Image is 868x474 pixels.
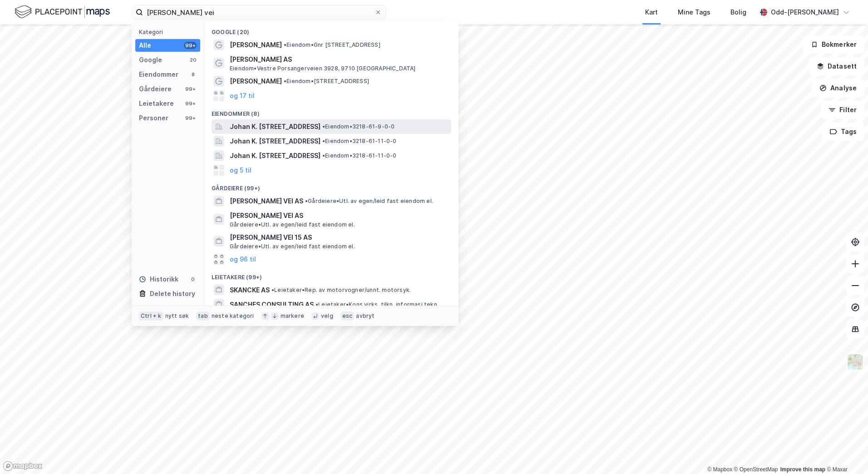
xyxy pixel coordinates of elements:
span: [PERSON_NAME] [230,76,282,87]
div: 0 [189,276,197,283]
div: Eiendommer [139,69,178,80]
span: • [322,152,325,159]
div: nytt søk [165,312,189,320]
div: Gårdeiere [139,84,172,94]
button: Datasett [809,57,864,75]
img: Z [847,353,864,370]
button: Bokmerker [803,35,864,54]
iframe: Chat Widget [823,430,868,474]
div: Personer [139,113,168,123]
span: Eiendom • Vestre Porsangerveien 3928, 9710 [GEOGRAPHIC_DATA] [230,65,416,72]
span: Eiendom • 3218-61-9-0-0 [322,123,395,130]
span: Johan K. [STREET_ADDRESS] [230,121,321,132]
div: tab [196,311,210,321]
button: Filter [821,101,864,119]
div: Google [139,54,162,65]
div: markere [281,312,304,320]
div: 20 [189,56,197,64]
span: Eiendom • 3218-61-11-0-0 [322,152,397,159]
button: og 96 til [230,254,256,265]
div: Alle [139,40,151,51]
span: • [284,41,286,48]
span: Johan K. [STREET_ADDRESS] [230,150,321,161]
div: Kart [645,7,658,18]
span: Eiendom • 3218-61-11-0-0 [322,138,397,145]
div: esc [340,311,355,321]
div: Bolig [730,7,746,18]
span: Gårdeiere • Utl. av egen/leid fast eiendom el. [230,221,355,228]
button: og 5 til [230,165,252,176]
button: og 17 til [230,90,255,101]
span: • [305,197,308,204]
div: velg [321,312,333,320]
div: avbryt [356,312,375,320]
span: SANCHES CONSULTING AS [230,299,314,310]
span: [PERSON_NAME] AS [230,54,448,65]
span: [PERSON_NAME] VEI AS [230,196,303,207]
span: Gårdeiere • Utl. av egen/leid fast eiendom el. [305,197,433,205]
span: Gårdeiere • Utl. av egen/leid fast eiendom el. [230,243,355,250]
img: logo.f888ab2527a4732fd821a326f86c7f29.svg [15,4,110,20]
a: OpenStreetMap [734,466,778,473]
div: Historikk [139,274,178,285]
div: Ctrl + k [139,311,163,321]
span: • [316,301,318,308]
span: Leietaker • Kons.virks. tilkn. informasj.tekn. [316,301,439,308]
span: [PERSON_NAME] VEI 15 AS [230,232,448,243]
span: • [322,123,325,130]
span: • [271,286,274,293]
span: [PERSON_NAME] [230,39,282,50]
span: • [322,138,325,144]
div: 99+ [184,114,197,122]
span: Leietaker • Rep. av motorvogner/unnt. motorsyk. [271,286,411,294]
div: Mine Tags [678,7,710,18]
div: Eiendommer (8) [204,103,459,119]
a: Improve this map [780,466,825,473]
span: Eiendom • [STREET_ADDRESS] [284,78,369,85]
button: Tags [822,123,864,141]
div: 8 [189,71,197,78]
span: [PERSON_NAME] VEI AS [230,210,448,221]
a: Mapbox [707,466,732,473]
a: Mapbox homepage [3,461,43,471]
div: 99+ [184,42,197,49]
span: Johan K. [STREET_ADDRESS] [230,136,321,147]
div: 99+ [184,85,197,93]
div: Kategori [139,29,200,35]
div: Gårdeiere (99+) [204,178,459,194]
div: 99+ [184,100,197,107]
div: Leietakere [139,98,174,109]
span: SKANCKE AS [230,285,270,296]
div: Leietakere (99+) [204,267,459,283]
div: Google (20) [204,21,459,38]
button: Analyse [812,79,864,97]
div: neste kategori [212,312,254,320]
span: • [284,78,286,84]
span: Eiendom • Gnr [STREET_ADDRESS] [284,41,380,49]
div: Kontrollprogram for chat [823,430,868,474]
div: Delete history [150,288,195,299]
div: Odd-[PERSON_NAME] [771,7,839,18]
input: Søk på adresse, matrikkel, gårdeiere, leietakere eller personer [143,5,375,19]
